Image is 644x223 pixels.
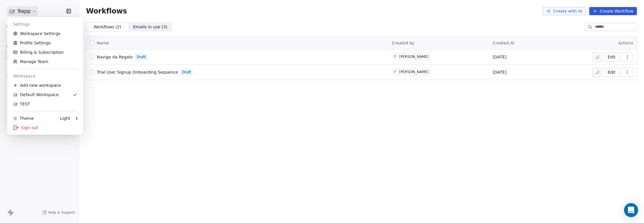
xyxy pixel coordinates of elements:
div: Sign out [9,123,81,132]
div: Add new workspace [9,81,81,90]
img: logo_con%20trasparenza.png [13,102,18,106]
div: Light [60,115,70,121]
img: logo_con%20trasparenza.png [13,92,18,97]
div: Settings [9,20,81,29]
div: Theme [13,115,34,121]
div: TEST [13,101,30,107]
a: Billing & Subscription [9,48,81,57]
div: Default Workspace [13,92,58,98]
a: Workspace Settings [9,29,81,38]
div: Workspace [9,71,81,81]
a: Profile Settings [9,38,81,48]
a: Manage Team [9,57,81,66]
